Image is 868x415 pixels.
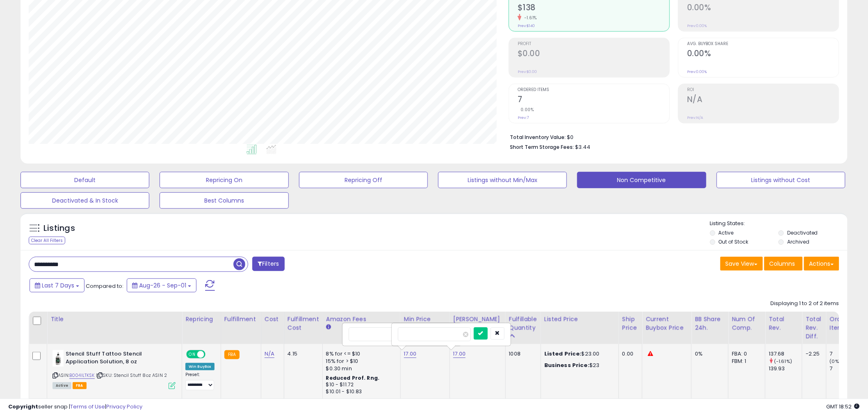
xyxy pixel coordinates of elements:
b: Business Price: [544,361,589,369]
div: ASIN: [53,350,176,388]
h2: 0.00% [687,3,839,14]
li: $0 [510,132,833,141]
div: 139.93 [769,365,802,372]
div: 8% for <= $10 [326,350,394,358]
h2: N/A [687,95,839,106]
button: Actions [804,257,839,271]
b: Short Term Storage Fees: [510,144,574,150]
span: 2025-09-9 18:52 GMT [827,403,860,410]
small: Prev: 0.00% [687,23,707,28]
span: | SKU: Stencil Stuff 8oz ASIN 2 [96,372,167,379]
div: Total Rev. [769,315,799,332]
div: Min Price [404,315,446,324]
div: Preset: [185,372,215,390]
div: Clear All Filters [29,237,65,244]
b: Stencil Stuff Tattoo Stencil Application Solution, 8 oz [66,350,165,367]
div: Current Buybox Price [646,315,688,332]
div: [PERSON_NAME] [453,315,502,324]
small: Prev: N/A [687,115,703,120]
b: Total Inventory Value: [510,134,566,141]
small: Amazon Fees. [326,324,331,331]
h5: Listings [43,223,75,234]
div: Repricing [185,315,217,324]
span: All listings currently available for purchase on Amazon [53,382,71,389]
span: Ordered Items [518,88,669,92]
small: -1.61% [521,15,537,21]
button: Listings without Cost [717,172,845,188]
div: Amazon Fees [326,315,397,324]
div: Total Rev. Diff. [806,315,823,341]
strong: Copyright [8,403,38,410]
div: $23 [544,362,612,369]
h2: $0.00 [518,49,669,60]
button: Repricing On [160,172,288,188]
a: 17.00 [453,350,466,358]
div: Num of Comp. [732,315,762,332]
small: (0%) [830,358,841,365]
a: Terms of Use [70,403,105,410]
small: (-1.61%) [774,358,792,365]
div: Displaying 1 to 2 of 2 items [771,300,839,308]
div: seller snap | | [8,403,142,411]
a: N/A [265,350,274,358]
div: Title [50,315,178,324]
div: Fulfillable Quantity [509,315,537,332]
button: Columns [764,257,803,271]
div: Cost [265,315,281,324]
button: Non Competitive [577,172,706,188]
div: FBA: 0 [732,350,759,358]
b: Listed Price: [544,350,582,358]
button: Deactivated & In Stock [21,192,149,209]
div: Fulfillment Cost [288,315,319,332]
h2: $138 [518,3,669,14]
div: Listed Price [544,315,615,324]
button: Best Columns [160,192,288,209]
div: 4.15 [288,350,316,358]
h2: 0.00% [687,49,839,60]
button: Default [21,172,149,188]
span: Columns [770,260,795,268]
label: Active [719,229,734,236]
a: B004ILTKSK [69,372,95,379]
div: $10.01 - $10.83 [326,388,394,395]
div: Ship Price [622,315,639,332]
div: 7 [830,365,863,372]
label: Deactivated [787,229,818,236]
div: 1008 [509,350,535,358]
span: Avg. Buybox Share [687,42,839,46]
div: 0.00 [622,350,636,358]
a: 17.00 [404,350,417,358]
small: FBA [224,350,240,359]
div: BB Share 24h. [695,315,725,332]
div: 0% [695,350,722,358]
div: Ordered Items [830,315,860,332]
div: Fulfillment [224,315,258,324]
label: Out of Stock [719,238,749,245]
button: Filters [252,257,284,271]
span: $3.44 [575,143,590,151]
img: 31YI5YmKSuL._SL40_.jpg [53,350,64,367]
div: 15% for > $10 [326,358,394,365]
a: Privacy Policy [106,403,142,410]
label: Archived [787,238,809,245]
button: Repricing Off [299,172,428,188]
small: Prev: 7 [518,115,529,120]
small: Prev: $0.00 [518,69,537,74]
div: -2.25 [806,350,820,358]
span: Compared to: [86,282,123,290]
div: FBM: 1 [732,358,759,365]
div: $23.00 [544,350,612,358]
small: Prev: 0.00% [687,69,707,74]
span: Aug-26 - Sep-01 [139,281,186,290]
span: Last 7 Days [42,281,74,290]
h2: 7 [518,95,669,106]
p: Listing States: [710,220,847,228]
div: Win BuyBox [185,363,215,370]
div: 137.68 [769,350,802,358]
span: Profit [518,42,669,46]
b: Reduced Prof. Rng. [326,374,380,381]
span: ON [187,351,197,358]
div: 7 [830,350,863,358]
div: $10 - $11.72 [326,381,394,388]
span: ROI [687,88,839,92]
